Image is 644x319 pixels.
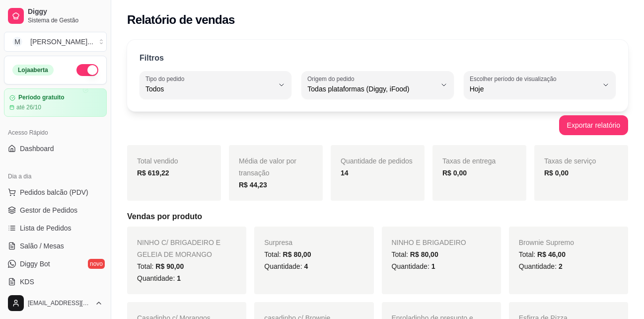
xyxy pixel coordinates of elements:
button: Alterar Status [76,64,98,76]
span: Hoje [470,84,598,94]
span: 1 [177,274,181,282]
span: Quantidade: [519,262,563,270]
span: Lista de Pedidos [20,223,72,233]
span: 2 [559,262,563,270]
button: [EMAIL_ADDRESS][DOMAIN_NAME] [4,291,107,315]
span: R$ 80,00 [283,250,311,258]
span: R$ 90,00 [155,262,184,270]
span: Diggy Bot [20,259,50,269]
span: [EMAIL_ADDRESS][DOMAIN_NAME] [28,299,91,307]
strong: R$ 619,22 [137,169,169,177]
div: Dia a dia [4,168,107,184]
span: M [12,37,22,47]
strong: R$ 0,00 [442,169,467,177]
span: Total: [519,250,566,258]
span: Total: [137,262,184,270]
span: Taxas de entrega [442,157,496,165]
label: Escolher período de visualização [470,75,560,83]
div: Acesso Rápido [4,125,107,141]
a: Lista de Pedidos [4,220,107,236]
a: DiggySistema de Gestão [4,4,107,28]
button: Exportar relatório [559,115,628,135]
a: KDS [4,274,107,290]
a: Dashboard [4,141,107,157]
span: Quantidade: [264,262,308,270]
span: R$ 46,00 [537,250,566,258]
button: Pedidos balcão (PDV) [4,184,107,200]
strong: R$ 0,00 [544,169,569,177]
span: Quantidade: [137,274,181,282]
span: Diggy [28,7,103,16]
button: Tipo do pedidoTodos [140,71,291,99]
span: Total vendido [137,157,178,165]
span: Média de valor por transação [239,157,296,177]
div: Loja aberta [12,65,54,76]
span: 4 [304,262,308,270]
h5: Vendas por produto [127,211,628,223]
a: Diggy Botnovo [4,256,107,272]
div: [PERSON_NAME] ... [30,37,93,47]
span: 1 [431,262,435,270]
span: Dashboard [20,144,54,154]
span: Pedidos balcão (PDV) [20,187,88,197]
span: Brownie Supremo [519,239,574,246]
span: NINHO E BRIGADEIRO [392,239,466,246]
span: KDS [20,277,34,287]
span: NINHO C/ BRIGADEIRO E GELEIA DE MORANGO [137,239,220,258]
span: Sistema de Gestão [28,16,103,24]
a: Período gratuitoaté 26/10 [4,88,107,117]
span: Todas plataformas (Diggy, iFood) [307,84,435,94]
article: Período gratuito [18,94,65,101]
span: Surpresa [264,239,292,246]
button: Escolher período de visualizaçãoHoje [464,71,616,99]
label: Tipo do pedido [145,75,188,83]
a: Salão / Mesas [4,238,107,254]
h2: Relatório de vendas [127,12,235,28]
strong: 14 [341,169,349,177]
span: Quantidade de pedidos [341,157,413,165]
span: Todos [145,84,274,94]
span: Quantidade: [392,262,435,270]
span: R$ 80,00 [410,250,438,258]
a: Gestor de Pedidos [4,202,107,218]
span: Salão / Mesas [20,241,64,251]
span: Total: [264,250,311,258]
span: Total: [392,250,438,258]
button: Origem do pedidoTodas plataformas (Diggy, iFood) [301,71,453,99]
p: Filtros [140,52,164,64]
span: Gestor de Pedidos [20,205,77,215]
button: Select a team [4,32,107,52]
strong: R$ 44,23 [239,181,267,189]
label: Origem do pedido [307,75,358,83]
article: até 26/10 [16,103,41,111]
span: Taxas de serviço [544,157,596,165]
